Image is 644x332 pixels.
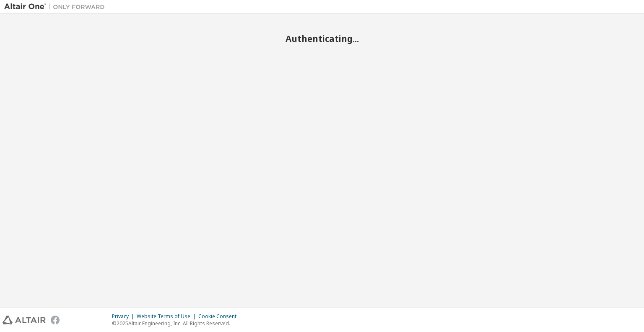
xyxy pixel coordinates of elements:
img: Altair One [4,3,109,11]
img: facebook.svg [51,316,60,324]
div: Privacy [112,313,137,320]
p: © 2025 Altair Engineering, Inc. All Rights Reserved. [112,320,241,327]
img: altair_logo.svg [3,316,46,324]
h2: Authenticating... [4,33,640,44]
div: Website Terms of Use [137,313,198,320]
div: Cookie Consent [198,313,241,320]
